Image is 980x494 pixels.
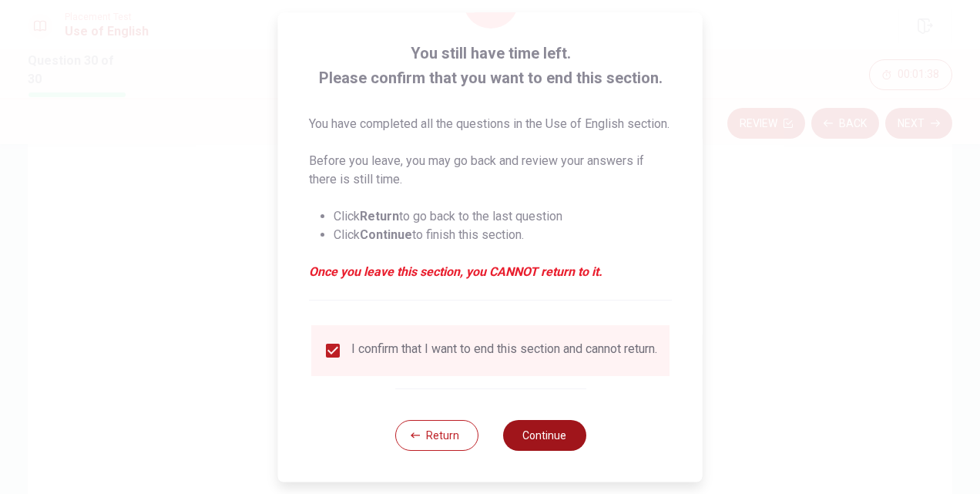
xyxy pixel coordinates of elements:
p: You have completed all the questions in the Use of English section. [309,115,672,133]
div: I confirm that I want to end this section and cannot return. [351,341,657,360]
li: Click to go back to the last question [334,207,672,226]
em: Once you leave this section, you CANNOT return to it. [309,263,672,281]
button: Continue [502,420,586,451]
button: Return [394,420,478,451]
p: Before you leave, you may go back and review your answers if there is still time. [309,152,672,189]
li: Click to finish this section. [334,226,672,244]
span: You still have time left. Please confirm that you want to end this section. [309,41,672,90]
strong: Continue [360,227,412,242]
strong: Return [360,209,399,223]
